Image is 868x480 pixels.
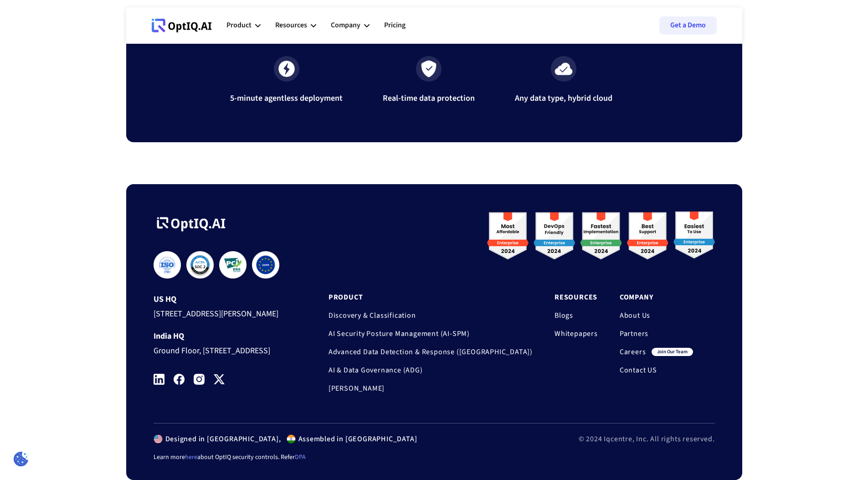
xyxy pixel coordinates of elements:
a: Partners [620,329,693,338]
div: India HQ [154,332,294,341]
div: [STREET_ADDRESS][PERSON_NAME] [154,304,294,321]
a: AI Security Posture Management (AI-SPM) [329,329,533,338]
div: Resources [275,19,307,31]
a: Blogs [555,311,598,320]
div: Ground Floor, [STREET_ADDRESS] [154,341,294,358]
p: 5-minute agentless deployment [230,93,343,104]
div: Learn more about OptIQ security controls. Refer [154,453,715,462]
div: Assembled in [GEOGRAPHIC_DATA] [296,434,417,444]
p: Any data type, hybrid cloud [515,93,612,104]
a: Webflow Homepage [152,12,212,39]
a: Discovery & Classification [329,311,533,320]
div: Designed in [GEOGRAPHIC_DATA], [163,434,281,444]
a: [PERSON_NAME] [329,384,533,393]
a: Get a Demo [659,16,717,35]
div: Product [226,19,252,31]
a: Resources [555,293,598,302]
a: Company [620,293,693,302]
a: Careers [620,347,646,356]
div: Resources [275,12,316,39]
a: Pricing [384,12,406,39]
div: Product [226,12,261,39]
a: Contact US [620,366,693,375]
a: DPA [295,453,306,462]
a: here [185,453,197,462]
a: Whitepapers [555,329,598,338]
div: Company [331,12,370,39]
div: US HQ [154,295,294,304]
div: join our team [652,348,693,356]
a: About Us [620,311,693,320]
div: © 2024 Iqcentre, Inc. All rights reserved. [579,434,715,444]
a: AI & Data Governance (ADG) [329,366,533,375]
a: Product [329,293,533,302]
div: Company [331,19,360,31]
a: Advanced Data Detection & Response ([GEOGRAPHIC_DATA]) [329,347,533,356]
p: Real-time data protection [383,93,475,104]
